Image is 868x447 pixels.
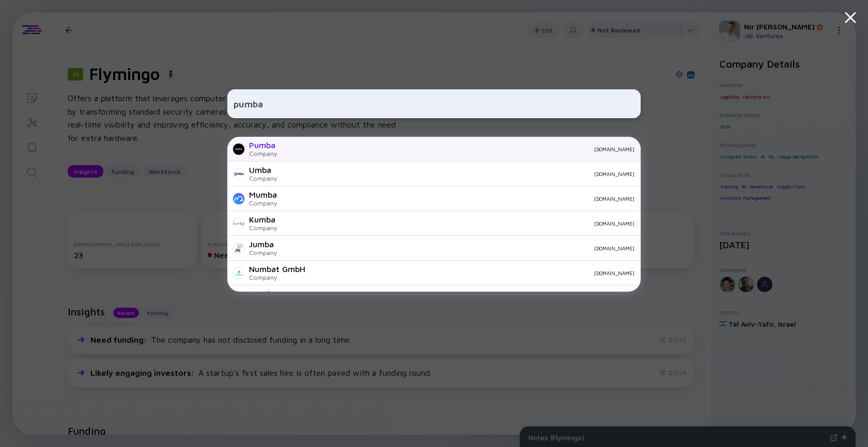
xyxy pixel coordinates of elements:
[249,165,277,174] div: Umba
[249,224,277,232] div: Company
[285,196,634,202] div: [DOMAIN_NAME]
[249,289,311,298] div: Mumbai Pav Co.
[285,245,634,251] div: [DOMAIN_NAME]
[249,150,277,157] div: Company
[249,199,277,207] div: Company
[314,270,634,276] div: [DOMAIN_NAME]
[249,190,277,199] div: Mumba
[249,274,305,281] div: Company
[249,174,277,182] div: Company
[249,249,277,257] div: Company
[285,146,634,152] div: [DOMAIN_NAME]
[234,94,634,113] input: Search Company or Investor...
[285,171,634,177] div: [DOMAIN_NAME]
[249,240,277,249] div: Jumba
[249,264,305,274] div: Numbat GmbH
[249,215,277,224] div: Kumba
[285,220,634,227] div: [DOMAIN_NAME]
[249,140,277,150] div: Pumba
